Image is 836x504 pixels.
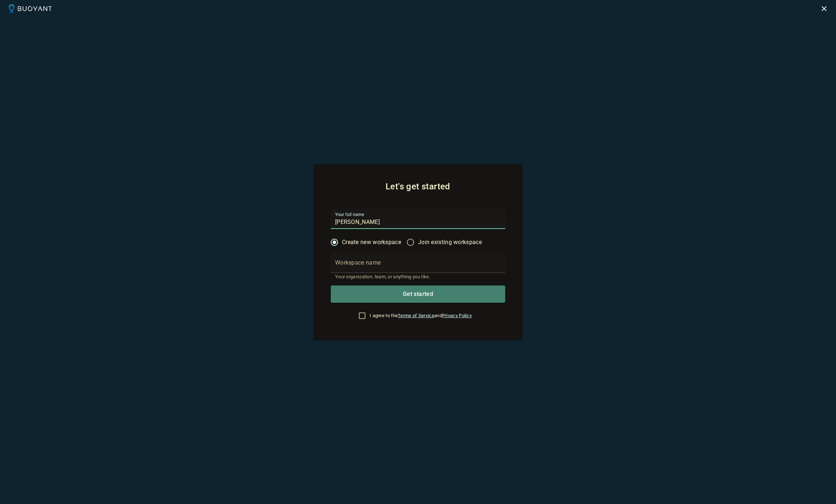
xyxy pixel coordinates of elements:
a: Terms of Service [398,313,434,318]
p: Create new workspace [342,239,401,246]
button: Logout [818,3,830,15]
h2: Let's get started [331,181,505,192]
label: Your full name [335,211,364,217]
a: Privacy Policy [442,313,472,318]
p: Join existing workspace [418,239,482,246]
h4: Get started [403,291,433,298]
a: Logout [818,5,830,12]
p: Your organization, team, or anything you like. [335,274,501,280]
span: I agree to the and [370,313,472,319]
button: Get started [331,285,505,303]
